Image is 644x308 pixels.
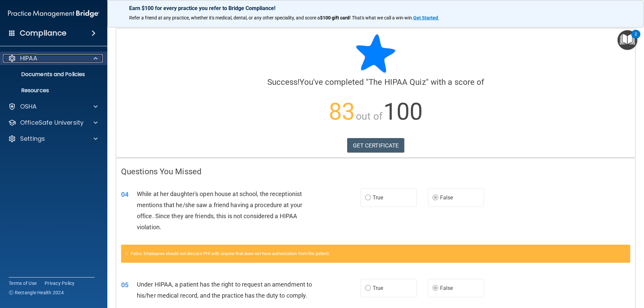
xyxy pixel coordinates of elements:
p: OfficeSafe University [20,119,84,127]
p: Resources [4,87,96,94]
a: HIPAA [8,54,98,62]
p: Settings [20,135,45,143]
p: Earn $100 for every practice you refer to Bridge Compliance! [129,5,622,11]
span: 04 [121,190,128,198]
span: Ⓒ Rectangle Health 2024 [9,289,64,296]
img: blue-star-rounded.9d042014.png [356,34,396,74]
p: OSHA [20,103,37,111]
span: False. Employees should not discuss PHI with anyone that does not have authorization from the pat... [131,251,330,256]
span: Refer a friend at any practice, whether it's medical, dental, or any other speciality, and score a [129,15,320,20]
strong: Get Started [413,15,438,20]
span: 83 [329,98,355,125]
span: Success! [267,77,300,87]
button: Open Resource Center, 2 new notifications [618,30,637,50]
h4: Compliance [20,28,66,38]
a: Settings [8,135,98,143]
input: False [432,195,438,200]
p: HIPAA [20,54,37,62]
a: GET CERTIFICATE [347,138,405,153]
a: OfficeSafe University [8,119,98,127]
span: False [440,194,453,201]
span: ! That's what we call a win-win. [350,15,413,20]
span: 100 [383,98,423,125]
a: OSHA [8,103,98,111]
div: 2 [635,34,637,43]
span: False [440,285,453,291]
span: True [373,285,383,291]
span: 05 [121,281,128,289]
span: The HIPAA Quiz [369,77,426,87]
span: out of [356,110,382,122]
span: True [373,194,383,201]
span: Under HIPAA, a patient has the right to request an amendment to his/her medical record, and the p... [137,281,312,299]
h4: You've completed " " with a score of [121,78,630,86]
strong: $100 gift card [320,15,350,20]
img: PMB logo [8,7,99,20]
input: False [432,286,438,291]
p: Documents and Policies [4,71,96,78]
a: Privacy Policy [45,280,75,287]
input: True [365,286,371,291]
a: Terms of Use [9,280,37,287]
span: While at her daughter's open house at school, the receptionist mentions that he/she saw a friend ... [137,190,302,231]
a: Get Started [413,15,439,20]
h4: Questions You Missed [121,167,630,176]
input: True [365,195,371,200]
